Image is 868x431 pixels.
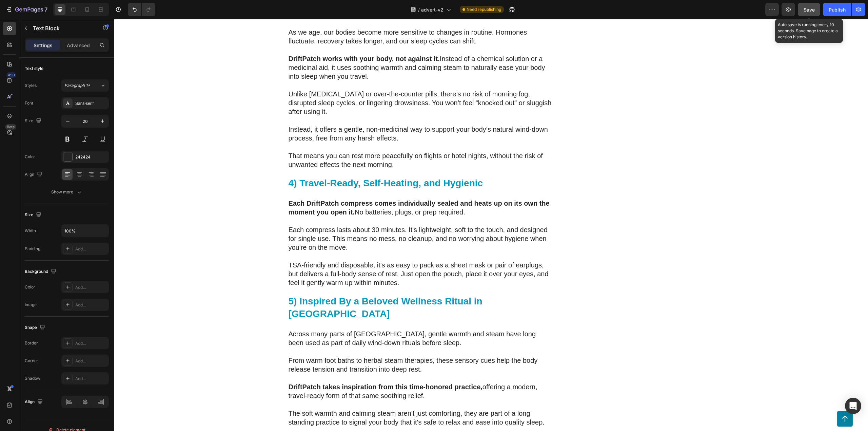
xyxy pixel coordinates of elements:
[61,79,109,92] button: Paragraph 1*
[67,42,90,49] p: Advanced
[25,116,43,126] div: Size
[25,170,44,179] div: Align
[64,82,90,89] span: Paragraph 1*
[467,6,501,13] span: Need republishing
[6,72,16,78] div: 450
[174,36,325,43] strong: DriftPatch works with your body, not against it.
[845,398,861,414] div: Open Intercom Messenger
[114,19,868,431] iframe: Design area
[128,3,155,16] div: Undo/Redo
[804,7,815,13] span: Save
[62,225,108,237] input: Auto
[174,180,437,198] p: No batteries, plugs, or prep required.
[25,267,58,276] div: Background
[25,302,37,308] div: Image
[75,358,107,364] div: Add...
[25,284,35,290] div: Color
[174,106,437,124] p: Instead, it offers a gentle, non-medicinal way to support your body’s natural wind-down process, ...
[25,82,37,89] div: Styles
[75,154,107,160] div: 242424
[75,284,107,291] div: Add...
[3,3,51,16] button: 7
[25,228,36,234] div: Width
[75,376,107,382] div: Add...
[75,340,107,346] div: Add...
[174,179,438,269] div: Rich Text Editor. Editing area: main
[174,132,437,150] p: That means you can rest more peacefully on flights or hotel nights, without the risk of unwanted ...
[25,340,38,346] div: Border
[174,35,437,62] p: Instead of a chemical solution or a medicinal aid, it uses soothing warmth and calming steam to n...
[174,390,437,408] p: The soft warmth and calming steam aren't just comforting, they are part of a long standing practi...
[174,337,437,355] p: From warm foot baths to herbal steam therapies, these sensory cues help the body release tension ...
[34,42,53,49] p: Settings
[25,65,43,72] div: Text style
[174,206,437,233] p: Each compress lasts about 30 minutes. It's lightweight, soft to the touch, and designed for singl...
[25,210,43,220] div: Size
[51,189,83,195] div: Show more
[5,124,16,130] div: Beta
[798,3,820,16] button: Save
[174,159,369,169] strong: 4) Travel-Ready, Self-Heating, and Hygienic
[823,3,851,16] button: Publish
[44,5,47,14] p: 7
[33,24,91,32] p: Text Block
[174,311,437,328] p: Across many parts of [GEOGRAPHIC_DATA], gentle warmth and steam have long been used as part of da...
[829,6,846,13] div: Publish
[25,397,44,407] div: Align
[25,100,33,106] div: Font
[25,154,35,160] div: Color
[75,302,107,308] div: Add...
[418,6,420,13] span: /
[25,358,38,364] div: Corner
[75,100,107,107] div: Sans-serif
[174,71,437,97] p: Unlike [MEDICAL_DATA] or over-the-counter pills, there’s no risk of morning fog, disrupted sleep ...
[25,323,46,332] div: Shape
[25,246,40,252] div: Padding
[75,246,107,252] div: Add...
[421,6,443,13] span: advert-v2
[174,277,368,300] strong: 5) Inspired By a Beloved Wellness Ritual in [GEOGRAPHIC_DATA]
[174,364,368,372] strong: DriftPatch takes inspiration from this time-honored practice,
[174,181,435,197] strong: Each DriftPatch compress comes individually sealed and heats up on its own the moment you open it.
[25,375,40,381] div: Shadow
[174,363,437,381] p: offering a modern, travel-ready form of that same soothing relief.
[25,186,109,198] button: Show more
[174,242,437,268] p: TSA-friendly and disposable, it's as easy to pack as a sheet mask or pair of earplugs, but delive...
